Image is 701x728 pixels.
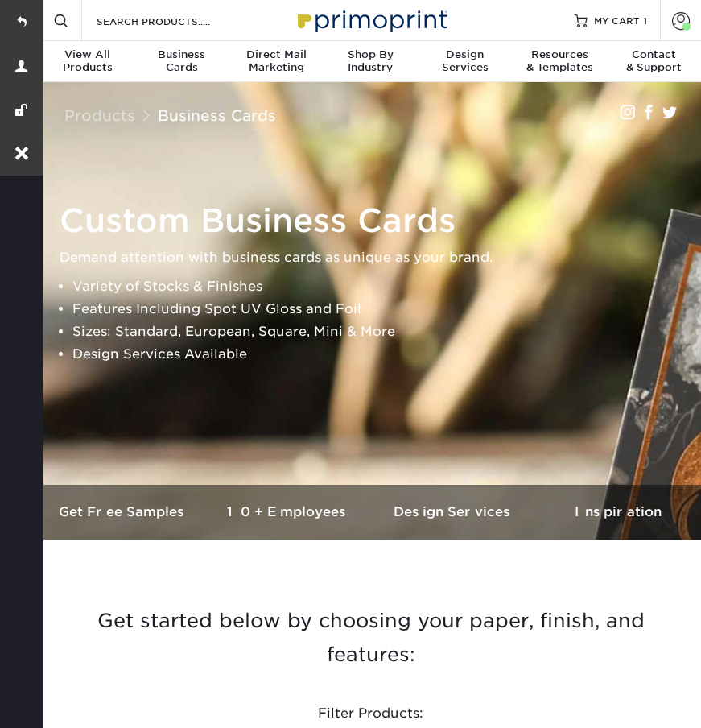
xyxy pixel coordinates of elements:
h1: Custom Business Cards [60,201,696,240]
div: Services [418,48,512,74]
p: Demand attention with business cards as unique as your brand. [60,246,696,269]
a: View AllProducts [40,41,134,84]
h3: 10+ Employees [205,504,370,519]
li: Features Including Spot UV Gloss and Foil [72,298,696,321]
a: DesignServices [418,41,512,84]
a: Contact& Support [607,41,701,84]
span: 1 [643,14,647,26]
span: Direct Mail [229,48,324,61]
span: Shop By [324,48,418,61]
div: & Support [607,48,701,74]
div: & Templates [512,48,606,74]
h3: Get started below by choosing your paper, finish, and features: [52,598,689,672]
span: Business [134,48,229,61]
a: Products [64,106,135,124]
li: Design Services Available [72,343,696,366]
a: Resources& Templates [512,41,606,84]
a: Inspiration [536,485,701,539]
h3: Get Free Samples [40,504,205,519]
a: BusinessCards [134,41,229,84]
span: Resources [512,48,606,61]
li: Sizes: Standard, European, Square, Mini & More [72,321,696,343]
input: SEARCH PRODUCTS..... [95,11,252,31]
div: Cards [134,48,229,74]
span: MY CART [594,14,640,27]
h3: Design Services [371,504,536,519]
img: Primoprint [291,2,452,37]
a: Get Free Samples [40,485,205,539]
a: Direct MailMarketing [229,41,324,84]
li: Variety of Stocks & Finishes [72,275,696,298]
a: Business Cards [158,106,276,124]
span: Design [418,48,512,61]
a: Design Services [371,485,536,539]
div: Industry [324,48,418,74]
div: Marketing [229,48,324,74]
span: Contact [607,48,701,61]
span: View All [40,48,134,61]
a: 10+ Employees [205,485,370,539]
div: Products [40,48,134,74]
h3: Inspiration [536,504,701,519]
a: Shop ByIndustry [324,41,418,84]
